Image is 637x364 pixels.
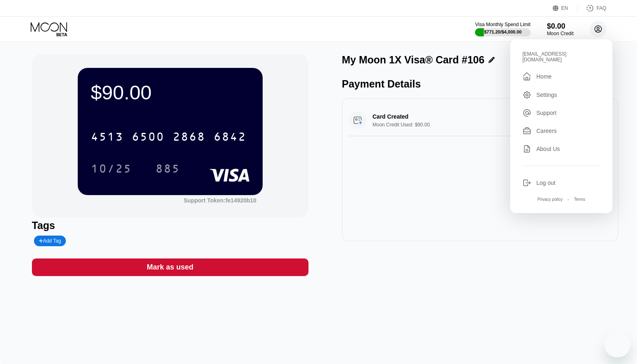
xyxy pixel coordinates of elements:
div: [EMAIL_ADDRESS][DOMAIN_NAME] [522,51,600,63]
div: My Moon 1X Visa® Card #106 [342,54,485,66]
div: EN [561,5,568,11]
div: Terms [574,197,585,202]
div: Careers [536,128,557,134]
div:  [522,72,531,81]
div: Tags [32,220,308,231]
div: 6842 [214,131,246,144]
div: Support Token: fe14920b10 [184,197,257,204]
div: 4513650028686842 [86,126,251,147]
div: Privacy policy [538,197,563,202]
div: Settings [522,90,600,99]
div: $0.00 [547,22,574,31]
div: About Us [536,146,560,152]
iframe: Кнопка запуска окна обмена сообщениями [604,331,630,357]
div: 10/25 [91,163,132,176]
div: FAQ [596,5,606,11]
div: EN [553,4,578,12]
div: 885 [149,158,186,179]
div: Mark as used [147,263,194,272]
div: 10/25 [85,158,138,179]
div: Visa Monthly Spend Limit [475,22,530,27]
div: Add Tag [39,238,61,244]
div: Payment Details [342,78,619,90]
div: About Us [522,144,600,153]
div: Settings [536,92,557,98]
div: Mark as used [32,258,308,276]
div: 6500 [132,131,164,144]
div: Home [522,72,600,81]
div: Log out [522,178,600,187]
div: Moon Credit [547,31,574,36]
div: Support [536,110,556,116]
div: Add Tag [34,236,66,246]
div: 885 [155,163,180,176]
div: Support [522,108,600,117]
div: Log out [536,180,556,186]
div: Careers [522,126,600,135]
div: Support Token:fe14920b10 [184,197,257,204]
div: $0.00Moon Credit [547,22,574,36]
div: $90.00 [91,81,250,104]
div: $771.20 / $4,000.00 [484,29,522,34]
div: FAQ [578,4,606,12]
div: Home [536,73,551,80]
div: Visa Monthly Spend Limit$771.20/$4,000.00 [475,22,530,36]
div: 2868 [173,131,205,144]
div: 4513 [91,131,124,144]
